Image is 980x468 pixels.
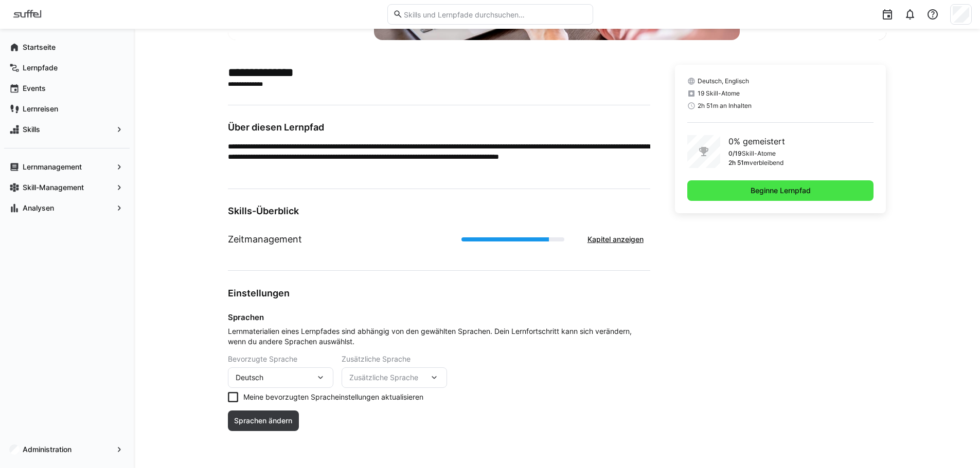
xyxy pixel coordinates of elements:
p: 0/19 [728,149,742,158]
h1: Zeitmanagement [228,233,302,246]
h4: Sprachen [228,312,650,322]
h3: Einstellungen [228,287,650,299]
eds-checkbox: Meine bevorzugten Spracheinstellungen aktualisieren [228,392,650,402]
span: Lernmaterialien eines Lernpfades sind abhängig von den gewählten Sprachen. Dein Lernfortschritt k... [228,326,650,347]
p: 2h 51m [728,159,750,167]
span: Sprachen ändern [233,416,294,426]
span: Deutsch, Englisch [698,77,749,85]
span: Kapitel anzeigen [586,234,645,245]
h3: Über diesen Lernpfad [228,122,650,133]
button: Beginne Lernpfad [687,180,874,201]
span: Zusätzliche Sprache [342,355,411,363]
span: Zusätzliche Sprache [349,372,429,383]
p: verbleibend [750,159,783,167]
span: Beginne Lernpfad [749,185,812,196]
p: 0% gemeistert [728,135,785,147]
button: Sprachen ändern [228,410,299,431]
span: Bevorzugte Sprache [228,355,297,363]
h3: Skills-Überblick [228,205,650,217]
button: Kapitel anzeigen [581,229,650,250]
span: 2h 51m an Inhalten [698,102,752,110]
span: Deutsch [236,372,263,383]
input: Skills und Lernpfade durchsuchen… [403,10,587,19]
span: 19 Skill-Atome [698,89,740,98]
p: Skill-Atome [742,149,776,158]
